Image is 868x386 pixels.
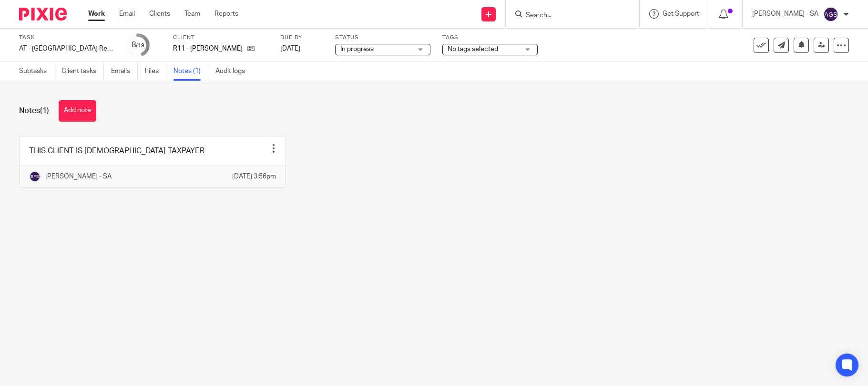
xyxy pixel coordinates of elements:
a: Reports [214,9,238,19]
span: (1) [40,107,49,115]
img: Pixie [19,8,67,21]
div: 8 [132,40,144,51]
h1: Notes [19,106,49,116]
label: Task [19,34,114,42]
a: Notes (1) [174,62,208,81]
a: Email [119,9,135,19]
img: svg%3E [823,7,838,22]
a: Work [88,9,105,19]
p: R11 - [PERSON_NAME] [173,44,243,53]
p: [DATE] 3:56pm [232,172,276,181]
a: Client tasks [61,62,104,81]
a: Clients [149,9,170,19]
a: Subtasks [19,62,54,81]
button: Add note [59,100,96,122]
a: Emails [111,62,138,81]
a: Files [145,62,166,81]
label: Due by [280,34,323,42]
input: Search [525,11,611,20]
p: [PERSON_NAME] - SA [752,9,818,19]
span: [DATE] [280,45,300,52]
label: Tags [442,34,538,42]
div: AT - [GEOGRAPHIC_DATA] Return - PE [DATE] [19,44,114,53]
label: Client [173,34,268,42]
a: Team [184,9,200,19]
div: AT - SA Return - PE 05-04-2025 [19,44,114,53]
a: Audit logs [215,62,252,81]
p: [PERSON_NAME] - SA [45,172,112,181]
small: /19 [136,43,144,48]
span: Get Support [663,10,699,17]
span: In progress [340,46,374,52]
label: Status [335,34,430,42]
span: No tags selected [448,46,498,52]
img: svg%3E [29,171,41,182]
